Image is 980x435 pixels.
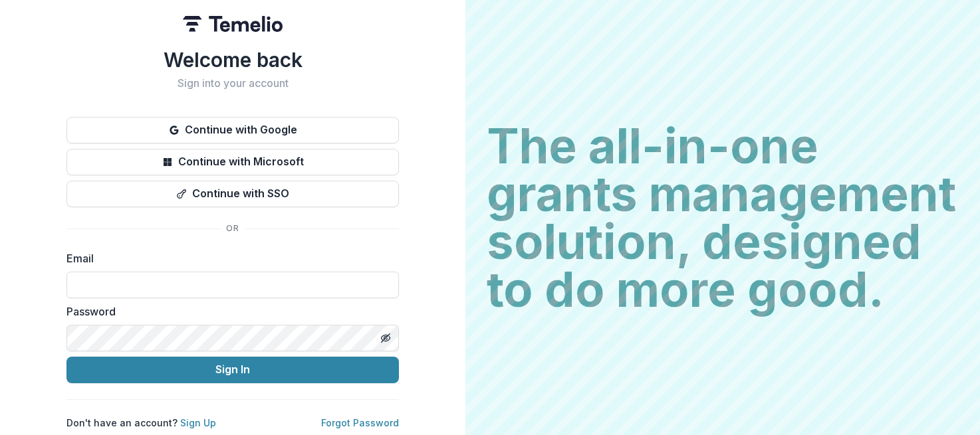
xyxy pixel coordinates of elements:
p: Don't have an account? [66,416,216,430]
h1: Welcome back [66,48,399,72]
a: Sign Up [180,417,216,428]
button: Toggle password visibility [375,327,396,349]
button: Continue with Google [66,117,399,143]
button: Sign In [66,357,399,383]
h2: Sign into your account [66,77,399,90]
button: Continue with SSO [66,181,399,207]
img: Temelio [183,16,283,32]
label: Password [66,304,391,319]
button: Continue with Microsoft [66,149,399,175]
a: Forgot Password [321,417,399,428]
label: Email [66,250,391,266]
